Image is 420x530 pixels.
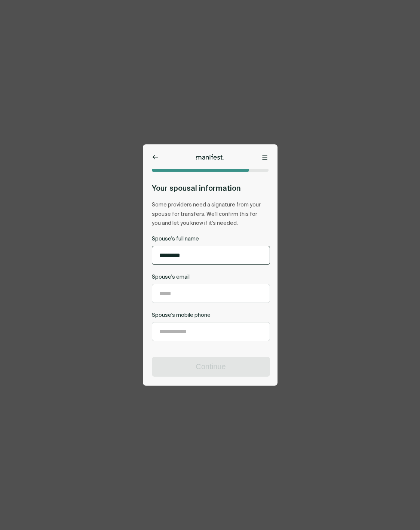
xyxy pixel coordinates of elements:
label: Spouse's mobile phone [152,312,270,319]
h2: Your spousal information [152,183,270,193]
button: Continue [152,357,270,376]
label: Spouse's full name [152,236,270,243]
label: Spouse's email [152,274,270,281]
p: Some providers need a signature from your spouse for transfers. We'll confirm this for you and le... [152,200,270,228]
